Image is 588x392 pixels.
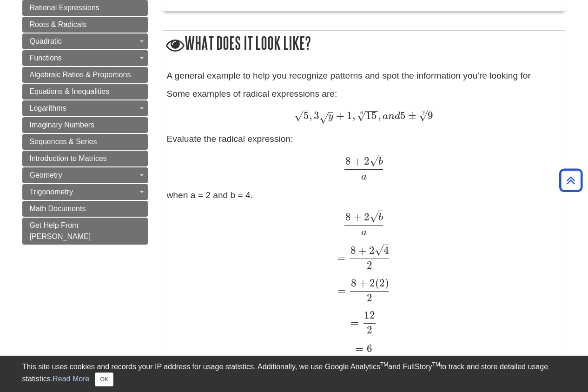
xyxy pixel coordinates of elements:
a: Roots & Radicals [22,17,148,33]
span: Trigonometry [30,188,73,196]
a: Back to Top [556,174,586,186]
button: Close [95,372,113,386]
a: Geometry [22,167,148,183]
a: Quadratic [22,33,148,49]
a: Logarithms [22,100,148,116]
div: Some examples of radical expressions are: Evaluate the radical expression: when a = 2 and b = 4. [167,69,561,365]
span: Equations & Inequalities [30,87,110,95]
span: 8 [350,244,356,257]
sup: TM [380,361,388,368]
span: Introduction to Matrices [30,154,107,162]
a: Algebraic Ratios & Proportions [22,67,148,83]
a: Functions [22,50,148,66]
span: , [378,109,381,122]
span: √ [370,154,378,167]
span: Rational Expressions [30,4,99,12]
span: 8 [351,277,357,289]
span: 9 [428,109,433,122]
span: √ [357,109,366,122]
span: + [357,277,367,289]
span: + [334,109,344,122]
span: √ [419,109,428,122]
span: = [337,284,346,297]
span: 2 [379,277,385,289]
span: 2 [362,211,370,223]
span: 3 [312,109,319,122]
span: Sequences & Series [30,138,97,146]
span: 2 [367,324,372,336]
a: Read More [53,375,89,383]
span: Roots & Radicals [30,20,87,28]
span: 4 [383,244,389,257]
span: + [356,244,367,257]
span: Get Help From [PERSON_NAME] [30,221,91,240]
span: y [328,111,333,121]
span: Geometry [30,171,62,179]
span: d [395,111,400,121]
span: Quadratic [30,37,62,45]
a: Equations & Inequalities [22,84,148,100]
span: √ [370,210,378,223]
span: 2 [367,277,375,289]
span: ± [406,109,416,122]
span: a [361,227,367,238]
span: Functions [30,54,62,62]
span: a [381,111,388,121]
span: Algebraic Ratios & Proportions [30,71,131,79]
span: Math Documents [30,205,86,213]
span: , [352,109,355,122]
p: A general example to help you recognize patterns and spot the information you're looking for [167,69,561,83]
span: + [351,211,362,223]
span: 2 [367,292,372,304]
a: Trigonometry [22,184,148,200]
span: 6 [360,110,363,116]
span: 2 [422,110,425,116]
span: Imaginary Numbers [30,121,95,129]
span: ) [385,277,389,289]
a: Math Documents [22,201,148,217]
span: 8 [345,211,351,223]
span: + [351,155,362,167]
h2: What does it look like? [162,31,566,57]
a: Introduction to Matrices [22,151,148,166]
span: 12 [364,309,375,321]
a: Sequences & Series [22,134,148,150]
div: This site uses cookies and records your IP address for usage statistics. Additionally, we use Goo... [22,361,566,386]
span: = [355,342,363,355]
span: Logarithms [30,104,66,112]
span: 2 [367,244,375,257]
span: ( [375,277,379,289]
span: = [337,252,345,264]
span: 6 [363,342,372,355]
span: n [388,111,395,121]
a: Imaginary Numbers [22,117,148,133]
span: – [383,238,389,251]
span: √ [294,109,303,122]
span: 5 [304,109,309,122]
span: b [378,213,383,223]
span: 2 [362,155,370,167]
span: b [378,157,383,167]
span: – [304,104,309,117]
span: 1 [344,109,352,122]
span: 2 [367,259,372,272]
span: , [309,109,312,122]
span: 15 [366,109,377,122]
span: 5 [400,109,406,122]
span: – [428,104,433,117]
a: Get Help From [PERSON_NAME] [22,218,148,245]
span: √ [375,244,383,256]
span: = [350,316,359,329]
sup: TM [432,361,440,368]
span: √ [319,112,328,124]
span: a [361,172,367,182]
span: 8 [345,155,351,167]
